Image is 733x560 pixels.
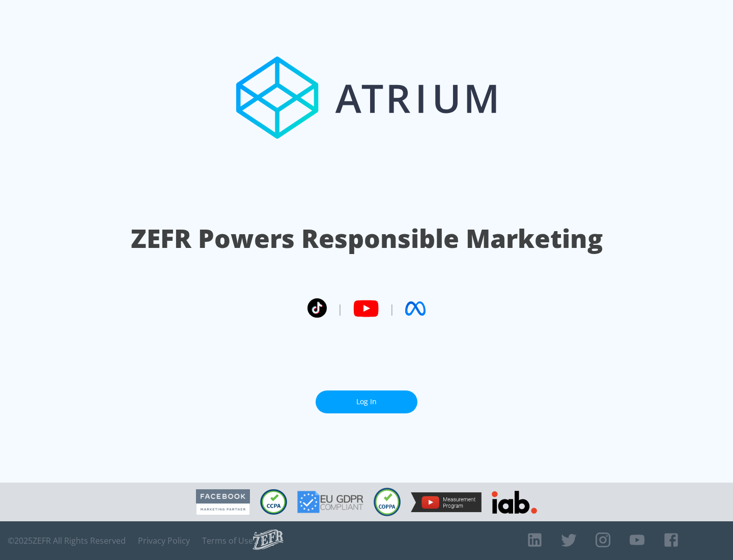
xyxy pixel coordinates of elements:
img: IAB [492,491,537,514]
span: | [389,301,395,316]
img: GDPR Compliant [297,491,363,513]
h1: ZEFR Powers Responsible Marketing [131,221,603,256]
img: COPPA Compliant [374,488,401,516]
a: Terms of Use [202,536,253,546]
a: Privacy Policy [138,536,190,546]
a: Log In [316,390,417,413]
img: CCPA Compliant [260,489,287,515]
span: © 2025 ZEFR All Rights Reserved [8,536,126,546]
img: Facebook Marketing Partner [196,489,250,515]
span: | [337,301,343,316]
img: YouTube Measurement Program [411,492,482,512]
